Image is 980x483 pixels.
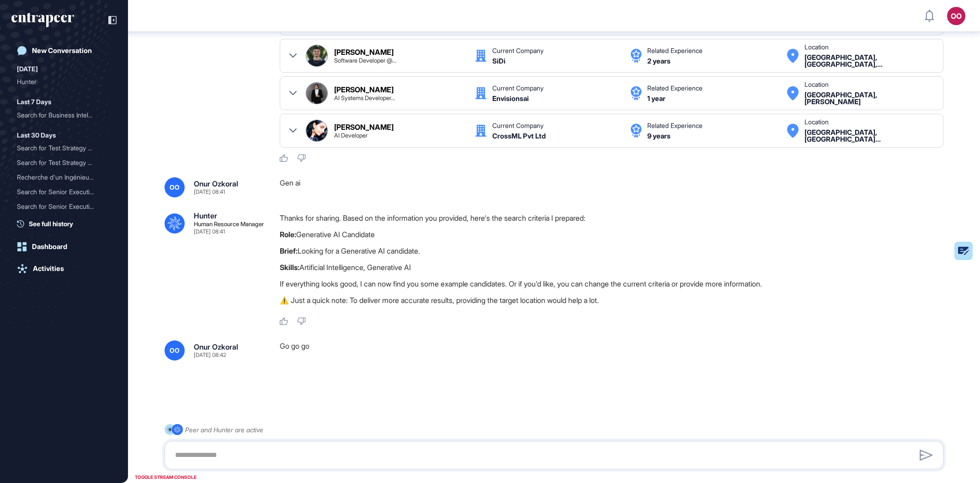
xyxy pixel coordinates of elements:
div: Search for Senior Executives in Digital Banking at Coop Bank, Luminor, Lunar, Tuum, and Doconomy [17,199,111,214]
div: Hunter [17,74,111,89]
p: Generative AI Candidate [280,228,951,240]
div: Mohali district, India India [804,129,934,143]
div: Hunter [194,212,217,219]
div: Recherche d'un Ingénieur ... [17,170,104,185]
button: OO [947,7,965,25]
div: Dashboard [32,243,67,251]
div: Last 7 Days [17,96,51,107]
p: Artificial Intelligence, Generative AI [280,261,951,273]
div: Search for Test Strategy and Planning Engineers with Experience in L2/L3 Automated Driving and AD... [17,141,111,155]
div: Search for Senior Executi... [17,199,104,214]
a: Dashboard [11,238,117,256]
img: Shreya Chaudhary [306,120,327,141]
div: Recherche d'un Ingénieur en Stratégie et Plan de Test AD H/F pour la région MENA et Afrique [17,170,111,185]
div: Search for Business Intelligence Manager candidates in Turkey with Power BI skills from Nielsen, ... [17,108,111,122]
div: Current Company [492,85,543,91]
p: If everything looks good, I can now find you some example candidates. Or if you'd like, you can c... [280,278,951,290]
p: ⚠️ Just a quick note: To deliver more accurate results, providing the target location would help ... [280,294,951,306]
div: AI Systems Developer | Building Agentic AI & RAG Solutions | NLP & Computer Vision [334,95,395,101]
div: Current Company [492,122,543,129]
div: [PERSON_NAME] [334,123,394,131]
div: [PERSON_NAME] [334,86,394,93]
div: CrossML Pvt Ltd [492,133,546,139]
div: Current Company [492,48,543,54]
strong: Brief: [280,246,298,255]
div: Related Experience [647,122,703,129]
div: [DATE] 08:41 [194,189,225,195]
div: [DATE] 08:42 [194,352,226,358]
p: Looking for a Generative AI candidate. [280,245,951,257]
div: Onur Ozkoral [194,343,238,350]
img: Matheus Souza [306,45,327,66]
div: Last 30 Days [17,130,56,141]
div: Amman, Jordan Jordan [804,91,934,105]
div: Search for Test Strategy ... [17,155,104,170]
div: Go go go [280,340,951,361]
span: OO [170,184,180,191]
div: [PERSON_NAME] [334,48,394,56]
div: SiDi [492,58,506,64]
div: Software Developer @SiDi | Data Sciences | Python | Computer Vision | NLP | ASR [334,58,396,64]
span: See full history [29,219,73,228]
a: Activities [11,260,117,278]
div: Campinas, São Paulo, Brazil Brazil [804,54,934,68]
div: Search for Test Strategy and Planning Engineers in Automated Driving with Experience in ADAS and ... [17,155,111,170]
a: See full history [17,219,117,228]
div: New Conversation [32,47,92,55]
div: Hunter [17,74,104,89]
div: Location [804,44,829,50]
div: 9 years [647,133,671,139]
div: Search for Senior Executi... [17,185,104,199]
div: Related Experience [647,85,703,91]
div: entrapeer-logo [11,13,74,27]
div: [DATE] [17,64,38,74]
div: 1 year [647,95,666,102]
div: Peer and Hunter are active [185,424,263,435]
div: [DATE] 08:41 [194,229,225,234]
span: OO [170,347,180,354]
div: Location [804,119,829,125]
div: Envisionsai [492,95,529,102]
div: Activities [33,265,64,273]
div: Gen ai [280,177,951,197]
a: New Conversation [11,42,117,60]
div: Location [804,81,829,88]
p: Thanks for sharing. Based on the information you provided, here's the search criteria I prepared: [280,212,951,224]
div: Onur Ozkoral [194,180,238,187]
img: Reham Tawaha [306,83,327,104]
div: Search for Test Strategy ... [17,141,104,155]
div: Human Resource Manager [194,221,264,227]
strong: Role: [280,230,296,239]
div: 2 years [647,58,671,64]
div: Search for Business Intel... [17,108,104,122]
div: Search for Senior Executives and Directors at Coop Pank AS in Digital Banking and IT [17,185,111,199]
div: AI Developer [334,133,367,138]
div: Related Experience [647,48,703,54]
strong: Skills: [280,263,299,272]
